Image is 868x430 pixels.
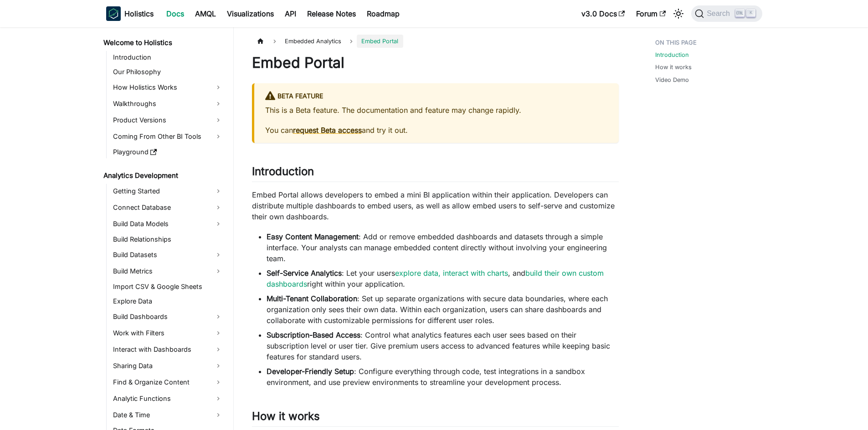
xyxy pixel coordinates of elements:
strong: Easy Content Management [267,232,359,241]
a: Roadmap [361,6,405,21]
a: Introduction [655,51,689,59]
a: Analytics Development [101,169,226,182]
h2: Introduction [252,165,619,182]
h1: Embed Portal [252,54,619,72]
a: Build Relationships [110,233,226,246]
a: Walkthroughs [110,96,226,111]
a: AMQL [190,6,221,21]
p: You can and try it out. [265,125,608,136]
nav: Docs sidebar [97,27,234,430]
a: HolisticsHolistics [106,6,154,21]
a: Analytic Functions [110,391,226,406]
a: Visualizations [221,6,279,21]
a: v3.0 Docs [576,6,631,21]
li: : Add or remove embedded dashboards and datasets through a simple interface. Your analysts can ma... [267,231,619,264]
a: Build Data Models [110,217,226,231]
a: Forum [631,6,671,21]
p: Embed Portal allows developers to embed a mini BI application within their application. Developer... [252,189,619,222]
li: : Let your users , and right within your application. [267,268,619,289]
strong: Multi-Tenant Collaboration [267,294,357,303]
a: Sharing Data [110,359,226,373]
nav: Breadcrumbs [252,35,619,48]
a: Our Philosophy [110,66,226,78]
a: Getting Started [110,184,226,198]
span: Embedded Analytics [280,35,346,48]
a: request Beta access [293,126,362,135]
a: Connect Database [110,200,226,215]
div: BETA FEATURE [265,91,608,102]
a: Interact with Dashboards [110,342,226,357]
strong: Self-Service Analytics [267,268,342,278]
strong: Subscription-Based Access [267,330,360,339]
h2: How it works [252,410,619,427]
a: Release Notes [302,6,361,21]
a: Find & Organize Content [110,375,226,390]
a: How Holistics Works [110,80,226,95]
a: Import CSV & Google Sheets [110,280,226,293]
li: : Set up separate organizations with secure data boundaries, where each organization only sees th... [267,293,619,326]
span: Search [704,10,735,18]
a: Docs [161,6,190,21]
a: Home page [252,35,269,48]
a: Build Dashboards [110,309,226,324]
kbd: K [746,9,755,17]
a: Explore Data [110,295,226,308]
strong: Developer-Friendly Setup [267,367,354,376]
a: Video Demo [655,76,689,84]
img: Holistics [106,6,121,21]
b: Holistics [124,8,154,19]
a: Playground [110,146,226,158]
a: Product Versions [110,113,226,127]
a: API [279,6,302,21]
a: Date & Time [110,408,226,422]
a: Work with Filters [110,326,226,340]
button: Switch between dark and light mode (currently light mode) [671,6,686,21]
button: Search (Ctrl+K) [691,5,762,22]
a: How it works [655,63,692,71]
a: Build Datasets [110,248,226,262]
span: Embed Portal [357,35,403,48]
a: Welcome to Holistics [101,36,226,49]
p: This is a Beta feature. The documentation and feature may change rapidly. [265,105,608,116]
a: Coming From Other BI Tools [110,129,226,144]
li: : Configure everything through code, test integrations in a sandbox environment, and use preview ... [267,366,619,388]
li: : Control what analytics features each user sees based on their subscription level or user tier. ... [267,329,619,362]
a: Build Metrics [110,264,226,278]
a: explore data, interact with charts [395,268,508,278]
a: Introduction [110,51,226,64]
